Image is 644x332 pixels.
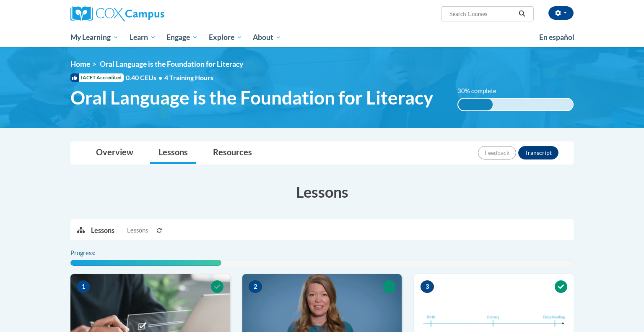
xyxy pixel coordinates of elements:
span: En español [539,33,574,42]
a: Lessons [150,142,196,164]
a: Cox Campus [70,6,230,21]
span: Lessons [127,226,148,235]
span: 2 [249,280,262,293]
img: Cox Campus [70,6,164,21]
a: About [248,28,287,47]
span: Engage [166,32,198,42]
a: Engage [161,28,203,47]
a: En español [534,29,580,46]
a: Explore [203,28,248,47]
span: About [253,32,281,42]
input: Search Courses [449,9,516,19]
span: 1 [77,280,90,293]
a: Overview [88,142,142,164]
span: 3 [421,280,434,293]
span: My Learning [70,32,119,42]
div: 30% complete [458,99,493,110]
button: Search [516,9,528,19]
button: Feedback [478,146,516,159]
a: My Learning [65,28,124,47]
span: 4 Training Hours [164,73,213,81]
button: Account Settings [548,6,574,20]
span: Learn [130,32,156,42]
span: IACET Accredited [70,73,124,82]
div: Main menu [58,28,586,47]
a: Home [70,60,90,68]
span: Oral Language is the Foundation for Literacy [70,86,433,109]
h3: Lessons [70,181,574,202]
span: • [158,73,162,81]
a: Resources [205,142,260,164]
p: Lessons [91,226,114,235]
span: Oral Language is the Foundation for Literacy [100,60,243,68]
label: Progress: [70,248,119,258]
a: Learn [124,28,161,47]
span: Explore [209,32,242,42]
button: Transcript [518,146,558,159]
span: 0.40 CEUs [126,73,164,82]
label: 30% complete [457,86,506,96]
